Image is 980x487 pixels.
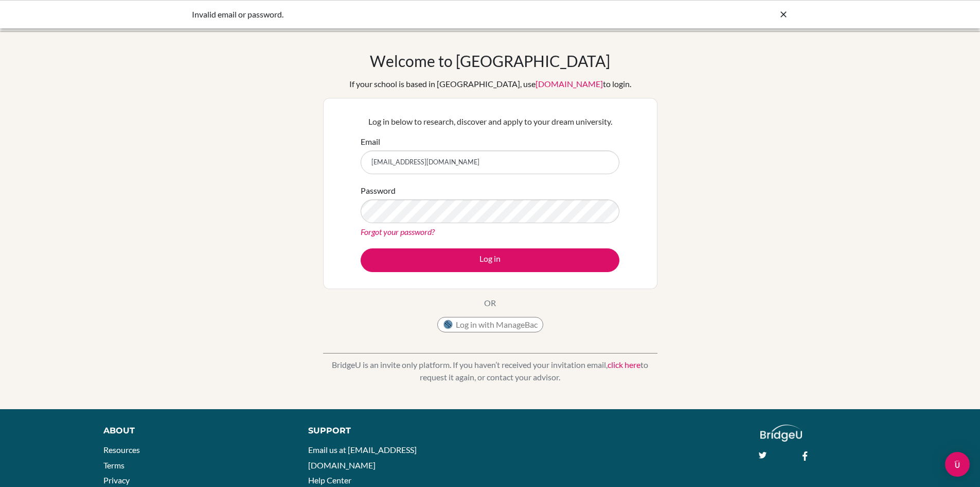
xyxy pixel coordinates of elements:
[103,445,140,455] a: Resources
[308,475,351,485] a: Help Center
[349,78,631,90] div: If your school is based in [GEOGRAPHIC_DATA], use to login.
[361,136,380,148] label: Email
[361,227,435,237] a: Forgot your password?
[103,425,285,437] div: About
[103,475,130,485] a: Privacy
[323,359,657,383] p: BridgeU is an invite only platform. If you haven’t received your invitation email, to request it ...
[192,8,634,21] div: Invalid email or password.
[308,445,417,470] a: Email us at [EMAIL_ADDRESS][DOMAIN_NAME]
[608,360,640,370] a: click here
[484,297,496,309] p: OR
[361,248,619,272] button: Log in
[103,460,124,470] a: Terms
[370,52,610,70] h1: Welcome to [GEOGRAPHIC_DATA]
[945,452,970,477] div: Open Intercom Messenger
[308,425,478,437] div: Support
[437,317,543,332] button: Log in with ManageBac
[760,425,802,442] img: logo_white@2x-f4f0deed5e89b7ecb1c2cc34c3e3d731f90f0f143d5ea2071677605dd97b5244.png
[361,184,396,197] label: Password
[361,115,619,128] p: Log in below to research, discover and apply to your dream university.
[536,79,603,89] a: [DOMAIN_NAME]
